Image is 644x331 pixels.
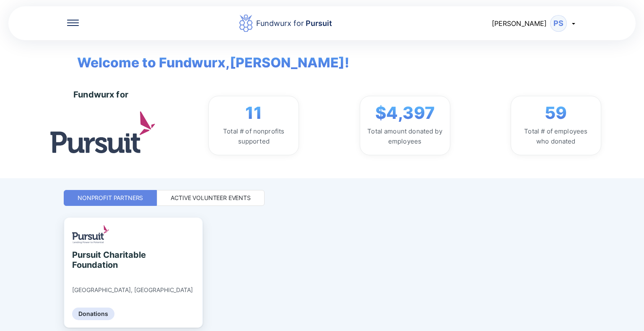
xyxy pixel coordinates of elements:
div: Fundwurx for [256,18,332,29]
div: Nonprofit Partners [78,194,143,202]
span: [PERSON_NAME] [492,19,547,28]
div: Total # of nonprofits supported [216,126,292,146]
div: Active Volunteer Events [171,194,251,202]
div: Total amount donated by employees [367,126,443,146]
span: 59 [545,103,567,123]
span: $4,397 [375,103,435,123]
span: Pursuit [304,19,332,28]
span: 11 [245,103,262,123]
div: PS [550,15,567,32]
img: logo.jpg [50,111,155,153]
div: [GEOGRAPHIC_DATA], [GEOGRAPHIC_DATA] [72,286,193,294]
span: Welcome to Fundwurx, [PERSON_NAME] ! [65,40,349,73]
div: Total # of employees who donated [518,126,594,146]
div: Donations [72,308,114,320]
div: Fundwurx for [73,90,128,100]
div: Pursuit Charitable Foundation [72,250,149,270]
